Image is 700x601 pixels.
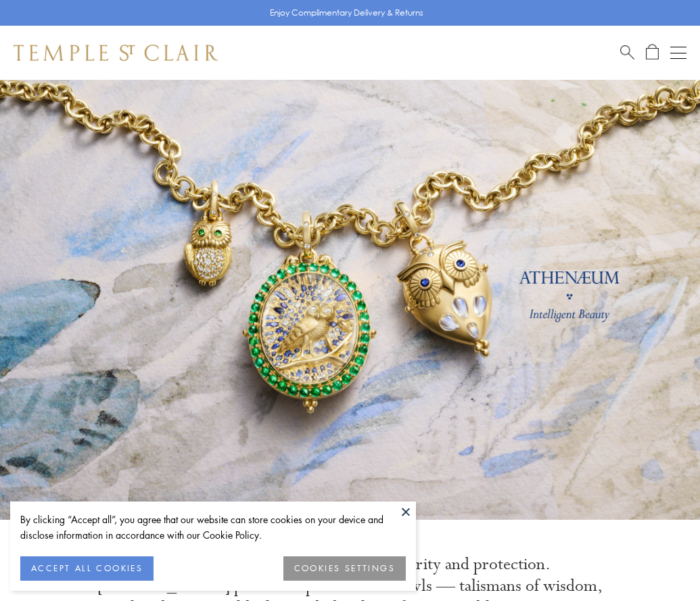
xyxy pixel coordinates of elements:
[270,6,423,20] p: Enjoy Complimentary Delivery & Returns
[620,44,634,61] a: Search
[283,556,406,581] button: COOKIES SETTINGS
[646,44,659,61] a: Open Shopping Bag
[670,45,686,61] button: Open navigation
[20,512,406,543] div: By clicking “Accept all”, you agree that our website can store cookies on your device and disclos...
[14,45,218,61] img: Temple St. Clair
[20,556,154,581] button: ACCEPT ALL COOKIES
